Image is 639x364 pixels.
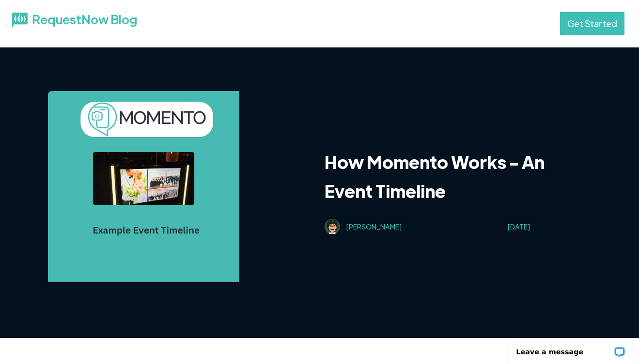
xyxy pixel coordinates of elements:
[346,221,402,232] div: [PERSON_NAME]
[560,12,624,35] a: Get Started
[48,91,239,282] img: Spotify Image
[32,12,182,35] div: RequestNow Blog
[503,334,639,364] iframe: LiveChat chat widget
[507,221,530,232] div: [DATE]
[325,147,591,205] h3: How Momento Works - An Event Timeline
